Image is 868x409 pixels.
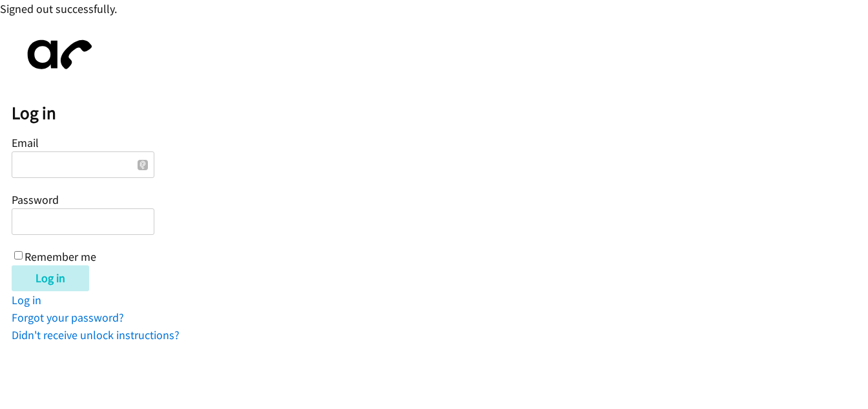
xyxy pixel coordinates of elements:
[12,293,41,307] a: Log in
[12,192,59,207] label: Password
[12,29,102,80] img: aphone-8a226864a2ddd6a5e75d1ebefc011f4aa8f32683c2d82f3fb0802fe031f96514.svg
[12,135,39,150] label: Email
[12,102,868,124] h2: Log in
[25,249,96,264] label: Remember me
[12,310,124,325] a: Forgot your password?
[12,265,89,291] input: Log in
[12,327,180,342] a: Didn't receive unlock instructions?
